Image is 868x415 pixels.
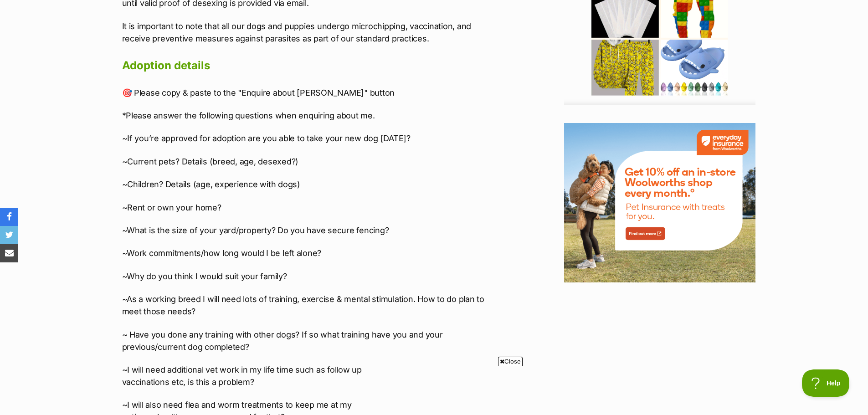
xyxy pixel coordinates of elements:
[122,328,498,353] p: ~ Have you done any training with other dogs? If so what training have you and your previous/curr...
[564,123,755,282] img: Everyday Insurance by Woolworths promotional banner
[122,293,498,318] p: ~As a working breed I will need lots of training, exercise & mental stimulation. How to do plan t...
[498,357,523,366] span: Close
[122,247,498,259] p: ~Work commitments/how long would I be left alone?
[122,132,498,144] p: ~If you’re approved for adoption are you able to take your new dog [DATE]?
[122,201,498,214] p: ~Rent or own your home?
[122,56,498,76] h2: Adoption details
[122,109,498,122] p: *Please answer the following questions when enquiring about me.
[122,224,498,236] p: ~What is the size of your yard/property? Do you have secure fencing?
[122,364,498,388] p: ~I will need additional vet work in my life time such as follow up vaccinations etc, is this a pr...
[122,155,498,168] p: ~Current pets? Details (breed, age, desexed?)
[122,20,498,45] p: It is important to note that all our dogs and puppies undergo microchipping, vaccination, and rec...
[122,87,498,99] p: 🎯 Please copy & paste to the "Enquire about [PERSON_NAME]" button
[213,369,655,410] iframe: Advertisement
[122,270,498,282] p: ~Why do you think I would suit your family?
[122,178,498,190] p: ~Children? Details (age, experience with dogs)
[802,369,850,397] iframe: Help Scout Beacon - Open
